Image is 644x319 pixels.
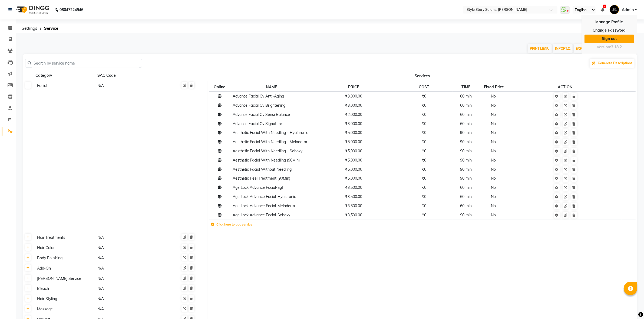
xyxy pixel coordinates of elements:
[97,255,157,261] div: N/A
[35,285,95,292] div: Bleach
[233,176,290,181] span: Aesthetic Peel Treatment (90Min)
[422,213,426,217] span: ₹0
[231,82,312,92] th: NAME
[97,306,157,313] div: N/A
[460,167,472,172] span: 90 min
[422,158,426,163] span: ₹0
[422,121,426,126] span: ₹0
[97,244,157,251] div: N/A
[574,44,594,53] a: EXPORT
[233,94,284,99] span: Advance Facial Cv Anti-Aging
[491,167,496,172] span: No
[422,149,426,153] span: ₹0
[233,158,300,163] span: Aesthetic Facial With Needling (90Min)
[233,139,307,144] span: Aesthetic Facial With Needling - Meladerm
[31,59,140,68] input: Search by service name
[590,59,635,68] button: Generate Descriptions
[491,149,496,153] span: No
[233,149,303,153] span: Aesthetic Facial With Needling - Seboxy
[460,112,472,117] span: 60 min
[460,149,472,153] span: 90 min
[491,158,496,163] span: No
[491,121,496,126] span: No
[35,72,95,79] div: Category
[460,194,472,199] span: 60 min
[491,130,496,135] span: No
[460,130,472,135] span: 90 min
[60,2,83,17] b: 08047224946
[345,213,362,217] span: ₹3,500.00
[209,82,231,92] th: Online
[345,185,362,190] span: ₹3,500.00
[345,130,362,135] span: ₹5,000.00
[509,82,622,92] th: ACTION
[422,194,426,199] span: ₹0
[491,213,496,217] span: No
[345,94,362,99] span: ₹3,000.00
[422,130,426,135] span: ₹0
[97,296,157,302] div: N/A
[35,244,95,251] div: Hair Color
[35,296,95,302] div: Hair Styling
[345,176,362,181] span: ₹5,000.00
[460,213,472,217] span: 90 min
[35,265,95,272] div: Add-On
[491,139,496,144] span: No
[584,18,634,26] a: Manage Profile
[233,121,282,126] span: Advance Facial Cv Signature
[345,103,362,108] span: ₹3,000.00
[422,203,426,208] span: ₹0
[345,203,362,208] span: ₹3,500.00
[345,149,362,153] span: ₹5,000.00
[460,158,472,163] span: 90 min
[345,167,362,172] span: ₹5,000.00
[460,139,472,144] span: 90 min
[480,82,509,92] th: Fixed Price
[345,158,362,163] span: ₹5,000.00
[601,7,604,12] a: 4
[491,176,496,181] span: No
[233,213,290,217] span: Age Lock Advance Facial-Seboxy
[97,265,157,272] div: N/A
[19,23,40,33] span: Settings
[610,5,619,14] img: Admin
[491,185,496,190] span: No
[491,203,496,208] span: No
[97,234,157,241] div: N/A
[345,139,362,144] span: ₹5,000.00
[345,112,362,117] span: ₹2,000.00
[35,82,95,89] div: Facial
[553,44,573,53] a: IMPORT
[528,44,552,53] button: PRINT MENU
[345,194,362,199] span: ₹3,500.00
[598,61,632,65] span: Generate Descriptions
[345,121,362,126] span: ₹3,000.00
[422,176,426,181] span: ₹0
[233,194,296,199] span: Age Lock Advance Facial-Hyaluronic
[422,139,426,144] span: ₹0
[422,94,426,99] span: ₹0
[460,185,472,190] span: 60 min
[453,82,480,92] th: TIME
[14,2,51,17] img: logo
[460,203,472,208] span: 60 min
[97,72,157,79] div: SAC Code
[603,5,606,8] span: 4
[460,176,472,181] span: 90 min
[395,82,453,92] th: COST
[491,112,496,117] span: No
[41,23,61,33] span: Service
[491,103,496,108] span: No
[97,275,157,282] div: N/A
[35,234,95,241] div: Hair Treatments
[35,306,95,313] div: Massage
[422,103,426,108] span: ₹0
[460,94,472,99] span: 60 min
[491,94,496,99] span: No
[422,185,426,190] span: ₹0
[211,222,253,227] label: Click here to add service
[233,130,308,135] span: Aesthetic Facial With Needling - Hyaluronic
[35,255,95,261] div: Body Polishing
[584,43,634,51] div: Version:3.18.2
[97,82,157,89] div: N/A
